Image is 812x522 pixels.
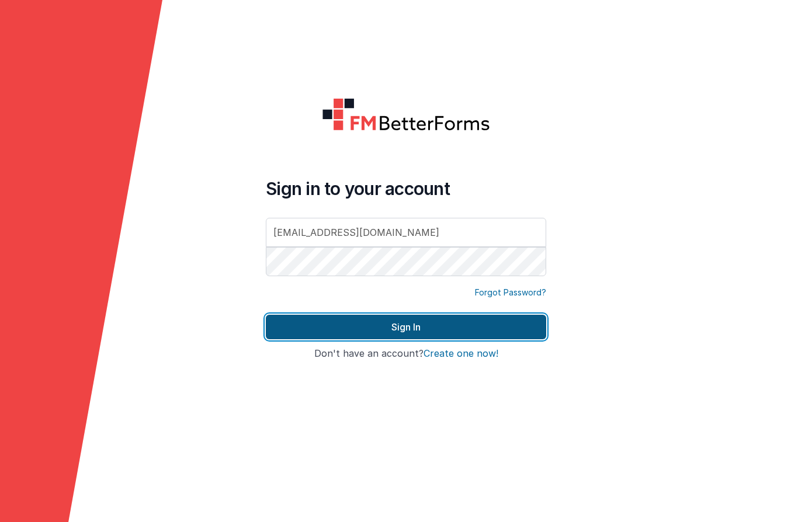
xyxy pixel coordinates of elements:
input: Email Address [266,218,546,247]
button: Sign In [266,315,546,339]
h4: Sign in to your account [266,178,546,199]
a: Forgot Password? [475,287,546,298]
h4: Don't have an account? [266,349,546,359]
button: Create one now! [424,349,498,359]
